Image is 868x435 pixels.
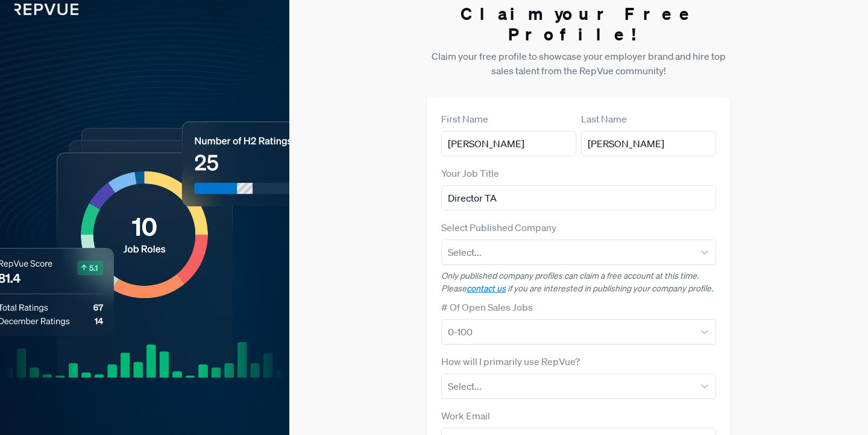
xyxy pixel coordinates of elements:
[581,112,627,126] label: Last Name
[441,220,556,235] label: Select Published Company
[441,131,576,156] input: First Name
[467,283,506,294] a: contact us
[441,166,499,180] label: Your Job Title
[441,112,488,126] label: First Name
[581,131,716,156] input: Last Name
[427,4,731,44] h3: Claim your Free Profile!
[441,185,716,211] input: Title
[441,300,533,314] label: # Of Open Sales Jobs
[427,49,731,78] p: Claim your free profile to showcase your employer brand and hire top sales talent from the RepVue...
[441,270,716,295] p: Only published company profiles can claim a free account at this time. Please if you are interest...
[441,408,490,423] label: Work Email
[441,354,580,369] label: How will I primarily use RepVue?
